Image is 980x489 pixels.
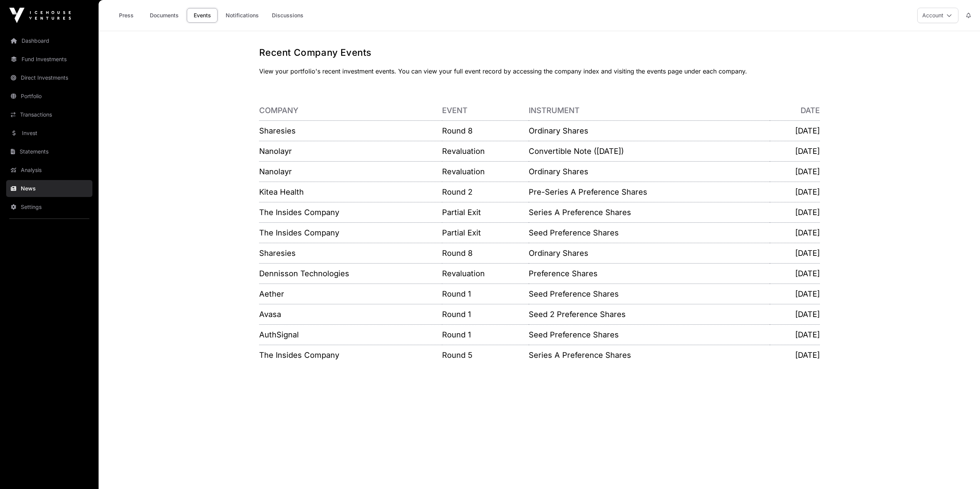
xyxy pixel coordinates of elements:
th: Event [442,100,529,121]
a: Events [187,8,218,23]
a: Statements [6,143,92,160]
button: Account [917,8,958,23]
p: Pre-Series A Preference Shares [529,187,769,197]
p: View your portfolio's recent investment events. You can view your full event record by accessing ... [259,67,820,76]
a: Discussions [267,8,308,23]
p: Convertible Note ([DATE]) [529,146,769,157]
p: Round 2 [442,187,529,197]
a: Invest [6,125,92,142]
p: Preference Shares [529,268,769,279]
a: Settings [6,199,92,215]
p: Revaluation [442,268,529,279]
a: Direct Investments [6,69,92,86]
a: Kitea Health [259,187,304,197]
p: [DATE] [770,187,820,197]
iframe: Chat Widget [941,452,980,489]
p: Ordinary Shares [529,166,769,177]
p: [DATE] [770,125,820,136]
p: Round 1 [442,309,529,320]
p: Ordinary Shares [529,125,769,136]
a: The Insides Company [259,350,339,360]
p: [DATE] [770,268,820,279]
p: [DATE] [770,227,820,238]
p: Seed 2 Preference Shares [529,309,769,320]
a: Portfolio [6,88,92,105]
a: Sharesies [259,126,296,135]
a: Dennisson Technologies [259,269,349,278]
p: [DATE] [770,207,820,218]
a: AuthSignal [259,330,299,339]
p: [DATE] [770,309,820,320]
th: Company [259,100,442,121]
p: [DATE] [770,329,820,340]
a: Dashboard [6,32,92,49]
p: [DATE] [770,146,820,157]
a: Documents [145,8,184,23]
a: Fund Investments [6,51,92,68]
a: Press [111,8,142,23]
p: Round 5 [442,350,529,360]
a: Aether [259,289,284,299]
p: Series A Preference Shares [529,207,769,218]
a: Nanolayr [259,147,292,156]
p: Round 1 [442,329,529,340]
p: [DATE] [770,248,820,259]
img: Icehouse Ventures Logo [9,8,71,23]
p: Seed Preference Shares [529,227,769,238]
p: Partial Exit [442,207,529,218]
p: Series A Preference Shares [529,350,769,360]
p: Seed Preference Shares [529,329,769,340]
p: Round 8 [442,125,529,136]
th: Date [770,100,820,121]
p: [DATE] [770,350,820,360]
a: The Insides Company [259,228,339,237]
a: News [6,180,92,197]
a: Sharesies [259,249,296,258]
a: Transactions [6,106,92,123]
a: Analysis [6,162,92,179]
p: Seed Preference Shares [529,289,769,299]
h1: Recent Company Events [259,47,820,59]
p: [DATE] [770,289,820,299]
p: Partial Exit [442,227,529,238]
a: Avasa [259,310,281,319]
a: Nanolayr [259,167,292,176]
th: Instrument [529,100,769,121]
p: Round 8 [442,248,529,259]
a: The Insides Company [259,208,339,217]
p: Ordinary Shares [529,248,769,259]
p: [DATE] [770,166,820,177]
p: Revaluation [442,166,529,177]
p: Revaluation [442,146,529,157]
a: Notifications [221,8,264,23]
p: Round 1 [442,289,529,299]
